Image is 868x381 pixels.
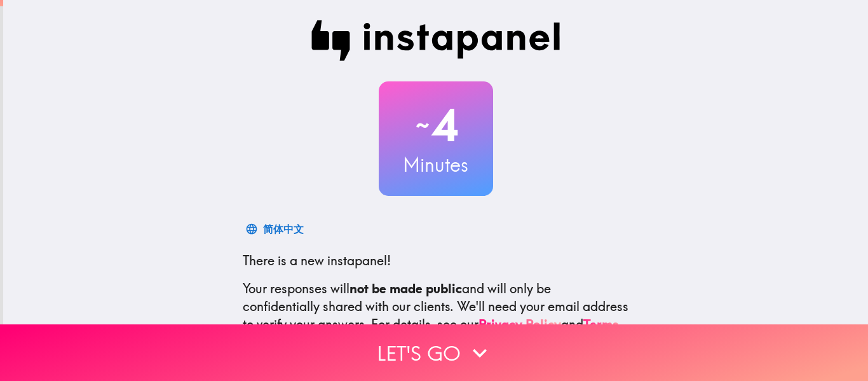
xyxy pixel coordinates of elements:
[243,280,629,333] p: Your responses will and will only be confidentially shared with our clients. We'll need your emai...
[379,99,493,151] h2: 4
[311,20,560,61] img: Instapanel
[379,151,493,178] h3: Minutes
[349,281,462,296] b: not be made public
[243,253,391,268] span: There is a new instapanel!
[243,216,309,242] button: 简体中文
[414,106,431,144] span: ~
[583,316,619,332] a: Terms
[263,220,304,238] div: 简体中文
[478,316,561,332] a: Privacy Policy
